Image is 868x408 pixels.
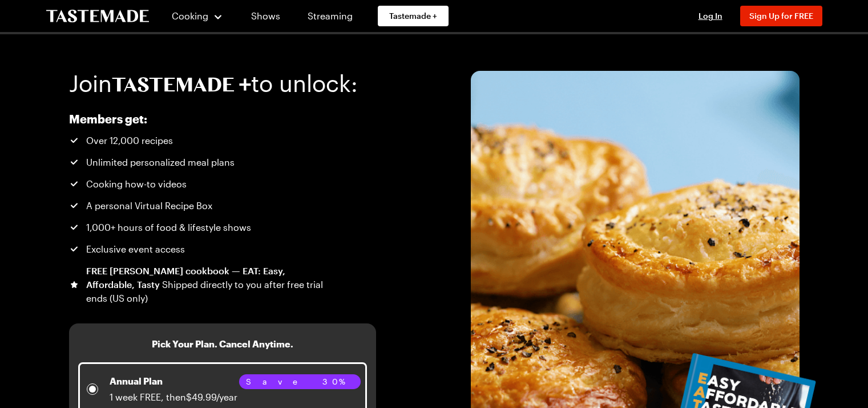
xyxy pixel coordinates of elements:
[86,279,323,303] span: Shipped directly to you after free trial ends (US only)
[110,374,237,388] p: Annual Plan
[152,337,293,351] h3: Pick Your Plan. Cancel Anytime.
[110,391,237,402] span: 1 week FREE, then $49.99/year
[69,134,325,305] ul: Tastemade+ Annual subscription benefits
[389,10,437,22] span: Tastemade +
[69,71,358,96] h1: Join to unlock:
[86,264,325,305] div: FREE [PERSON_NAME] cookbook — EAT: Easy, Affordable, Tasty
[86,221,251,234] span: 1,000+ hours of food & lifestyle shows
[86,199,212,213] span: A personal Virtual Recipe Box
[86,134,173,147] span: Over 12,000 recipes
[699,11,722,21] span: Log In
[86,155,235,169] span: Unlimited personalized meal plans
[172,10,208,21] span: Cooking
[378,6,449,26] a: Tastemade +
[46,10,149,23] a: To Tastemade Home Page
[86,177,187,191] span: Cooking how-to videos
[740,6,822,26] button: Sign Up for FREE
[749,11,813,21] span: Sign Up for FREE
[246,375,354,388] span: Save 30%
[172,2,224,30] button: Cooking
[688,10,733,22] button: Log In
[86,242,185,256] span: Exclusive event access
[69,112,325,126] h2: Members get:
